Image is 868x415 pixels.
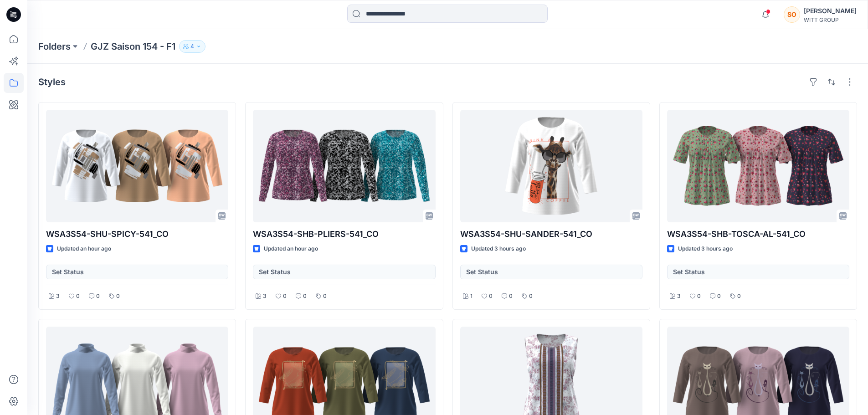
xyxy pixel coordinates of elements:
[38,40,71,53] a: Folders
[263,292,267,301] p: 3
[471,244,526,254] p: Updated 3 hours ago
[57,244,111,254] p: Updated an hour ago
[460,228,642,241] p: WSA3S54-SHU-SANDER-541_CO
[56,292,60,301] p: 3
[179,40,205,53] button: 4
[283,292,287,301] p: 0
[96,292,100,301] p: 0
[804,5,857,16] div: [PERSON_NAME]
[697,292,701,301] p: 0
[76,292,80,301] p: 0
[264,244,318,254] p: Updated an hour ago
[460,110,642,222] a: WSA3S54-SHU-SANDER-541_CO
[677,292,681,301] p: 3
[38,77,66,87] h4: Styles
[323,292,327,301] p: 0
[190,41,194,51] p: 4
[489,292,493,301] p: 0
[116,292,120,301] p: 0
[303,292,307,301] p: 0
[529,292,533,301] p: 0
[667,228,849,241] p: WSA3S54-SHB-TOSCA-AL-541_CO
[784,6,800,23] div: SO
[253,228,435,241] p: WSA3S54-SHB-PLIERS-541_CO
[253,110,435,222] a: WSA3S54-SHB-PLIERS-541_CO
[46,110,228,222] a: WSA3S54-SHU-SPICY-541_CO
[46,228,228,241] p: WSA3S54-SHU-SPICY-541_CO
[470,292,473,301] p: 1
[667,110,849,222] a: WSA3S54-SHB-TOSCA-AL-541_CO
[509,292,513,301] p: 0
[678,244,733,254] p: Updated 3 hours ago
[717,292,721,301] p: 0
[91,40,175,53] p: GJZ Saison 154 - F1
[804,16,857,23] div: WITT GROUP
[737,292,741,301] p: 0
